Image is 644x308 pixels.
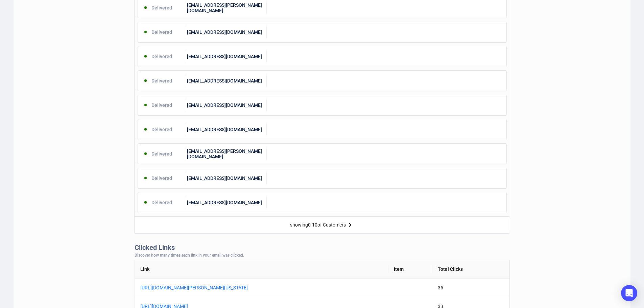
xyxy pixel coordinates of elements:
[432,260,509,279] th: Total Clicks
[185,147,267,161] div: [EMAIL_ADDRESS][PERSON_NAME][DOMAIN_NAME]
[185,50,267,63] div: [EMAIL_ADDRESS][DOMAIN_NAME]
[138,50,186,63] div: Delivered
[346,221,354,229] img: right-arrow.svg
[138,74,186,88] div: Delivered
[140,284,309,291] a: [URL][DOMAIN_NAME][PERSON_NAME][US_STATE]
[621,285,637,301] div: Open Intercom Messenger
[138,98,186,112] div: Delivered
[185,196,267,209] div: [EMAIL_ADDRESS][DOMAIN_NAME]
[185,74,267,88] div: [EMAIL_ADDRESS][DOMAIN_NAME]
[135,260,388,279] th: Link
[290,222,346,228] div: showing 0 - 10 of Customers
[138,1,186,15] div: Delivered
[185,123,267,136] div: [EMAIL_ADDRESS][DOMAIN_NAME]
[138,123,186,136] div: Delivered
[138,196,186,209] div: Delivered
[185,1,267,15] div: [EMAIL_ADDRESS][PERSON_NAME][DOMAIN_NAME]
[185,171,267,185] div: [EMAIL_ADDRESS][DOMAIN_NAME]
[432,279,509,297] td: 35
[135,253,510,258] div: Discover how many times each link in your email was clicked.
[135,244,510,252] div: Clicked Links
[138,25,186,39] div: Delivered
[185,25,267,39] div: [EMAIL_ADDRESS][DOMAIN_NAME]
[138,147,186,161] div: Delivered
[185,98,267,112] div: [EMAIL_ADDRESS][DOMAIN_NAME]
[138,171,186,185] div: Delivered
[388,260,433,279] th: Item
